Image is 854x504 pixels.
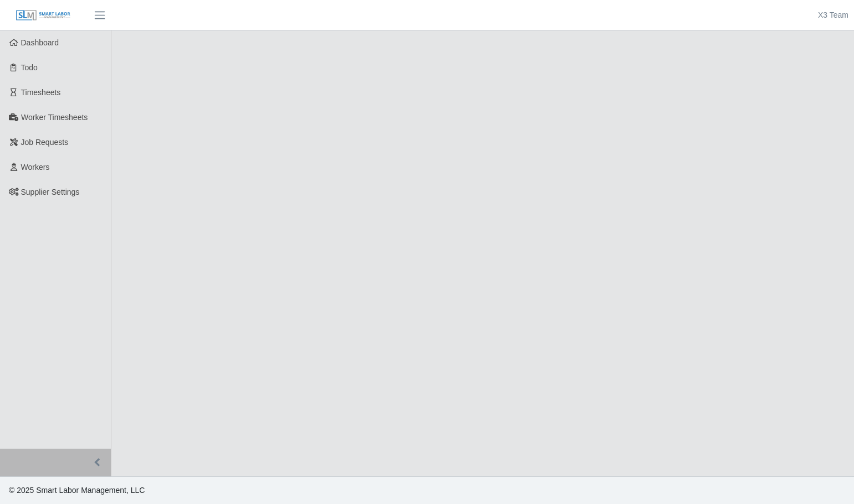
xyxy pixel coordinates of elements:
img: SLM Logo [16,9,71,22]
span: © 2025 Smart Labor Management, LLC [9,486,145,495]
span: Timesheets [21,88,61,97]
span: Job Requests [21,138,69,147]
span: Dashboard [21,38,59,47]
span: Supplier Settings [21,188,80,196]
span: Worker Timesheets [21,113,88,122]
span: Todo [21,63,38,72]
a: X3 Team [818,9,848,21]
span: Workers [21,163,50,172]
